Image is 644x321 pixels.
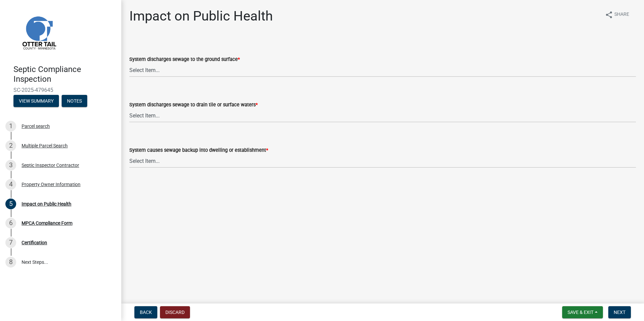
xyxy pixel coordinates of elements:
[22,143,68,148] div: Multiple Parcel Search
[62,95,87,107] button: Notes
[129,57,240,62] label: System discharges sewage to the ground surface
[13,65,116,84] h4: Septic Compliance Inspection
[5,199,16,209] div: 5
[129,103,258,107] label: System discharges sewage to drain tile or surface waters
[129,148,268,153] label: System causes sewage backup into dwelling or establishment
[129,8,273,24] h1: Impact on Public Health
[5,121,16,132] div: 1
[5,179,16,190] div: 4
[5,257,16,267] div: 8
[13,7,64,58] img: Otter Tail County, Minnesota
[160,306,190,318] button: Discard
[13,87,108,93] span: SC-2025-479645
[5,140,16,151] div: 2
[608,306,631,318] button: Next
[614,11,629,19] span: Share
[605,11,613,19] i: share
[614,310,625,315] span: Next
[22,221,72,225] div: MPCA Compliance Form
[134,306,157,318] button: Back
[62,99,87,104] wm-modal-confirm: Notes
[562,306,603,318] button: Save & Exit
[5,237,16,248] div: 7
[22,163,79,168] div: Septic Inspector Contractor
[13,99,59,104] wm-modal-confirm: Summary
[22,182,80,187] div: Property Owner Information
[22,124,50,129] div: Parcel search
[13,95,59,107] button: View Summary
[22,240,47,245] div: Certification
[568,310,593,315] span: Save & Exit
[140,310,152,315] span: Back
[5,218,16,228] div: 6
[22,202,71,206] div: Impact on Public Health
[5,160,16,171] div: 3
[600,8,635,21] button: shareShare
